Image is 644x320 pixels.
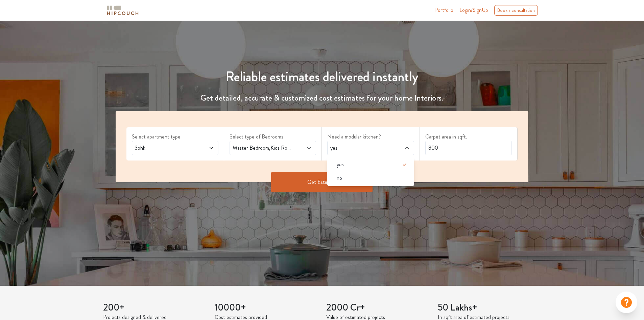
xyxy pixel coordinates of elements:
[337,161,344,169] span: yes
[459,6,488,14] span: Login/SignUp
[112,69,533,85] h1: Reliable estimates delivered instantly
[326,302,430,314] h3: 2000 Cr+
[494,5,538,16] div: Book a consultation
[435,6,453,14] a: Portfolio
[329,144,389,152] span: yes
[103,302,207,314] h3: 200+
[425,141,512,155] input: Enter area sqft
[231,144,292,152] span: Master Bedroom,Kids Room 1,Kids Room 2
[230,133,316,141] label: Select type of Bedrooms
[425,133,512,141] label: Carpet area in sqft.
[438,302,541,314] h3: 50 Lakhs+
[134,144,194,152] span: 3bhk
[327,133,414,141] label: Need a modular kitchen?
[337,174,342,182] span: no
[271,172,373,192] button: Get Estimate
[112,93,533,103] h4: Get detailed, accurate & customized cost estimates for your home Interiors.
[106,4,140,16] img: logo-horizontal.svg
[215,302,318,314] h3: 10000+
[132,133,218,141] label: Select apartment type
[106,3,140,18] span: logo-horizontal.svg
